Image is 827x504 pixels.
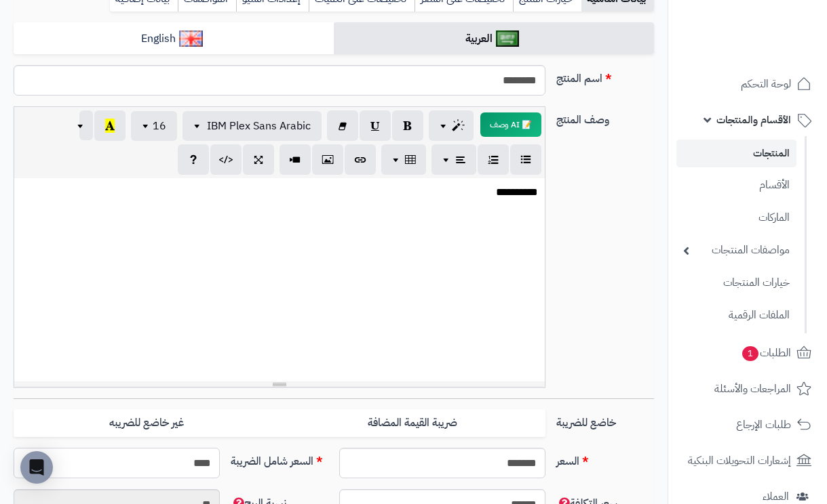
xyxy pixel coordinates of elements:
[676,140,796,167] a: المنتجات
[131,111,177,141] button: 16
[551,448,659,469] label: السعر
[735,30,814,59] img: logo-2.png
[676,171,796,200] a: الأقسام
[676,203,796,232] a: الماركات
[551,409,659,431] label: خاضع للضريبة
[480,112,541,137] button: 📝 AI وصف
[14,409,280,437] label: غير خاضع للضريبه
[676,68,819,100] a: لوحة التحكم
[736,415,791,434] span: طلبات الإرجاع
[741,75,791,93] span: لوحة التحكم
[551,65,659,87] label: اسم المنتج
[280,409,545,437] label: ضريبة القيمة المضافة
[14,22,334,56] a: English
[676,337,819,369] a: الطلبات1
[688,451,791,470] span: إشعارات التحويلات البنكية
[741,343,791,362] span: الطلبات
[676,373,819,405] a: المراجعات والأسئلة
[20,451,53,484] div: Open Intercom Messenger
[179,30,203,47] img: English
[207,118,311,134] span: IBM Plex Sans Arabic
[496,30,520,47] img: العربية
[676,236,796,265] a: مواصفات المنتجات
[676,268,796,297] a: خيارات المنتجات
[716,110,791,129] span: الأقسام والمنتجات
[714,379,791,398] span: المراجعات والأسئلة
[676,444,819,477] a: إشعارات التحويلات البنكية
[334,22,654,56] a: العربية
[551,106,659,128] label: وصف المنتج
[153,118,166,134] span: 16
[182,111,322,141] button: IBM Plex Sans Arabic
[742,345,759,361] span: 1
[225,448,334,469] label: السعر شامل الضريبة
[676,408,819,441] a: طلبات الإرجاع
[676,301,796,330] a: الملفات الرقمية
